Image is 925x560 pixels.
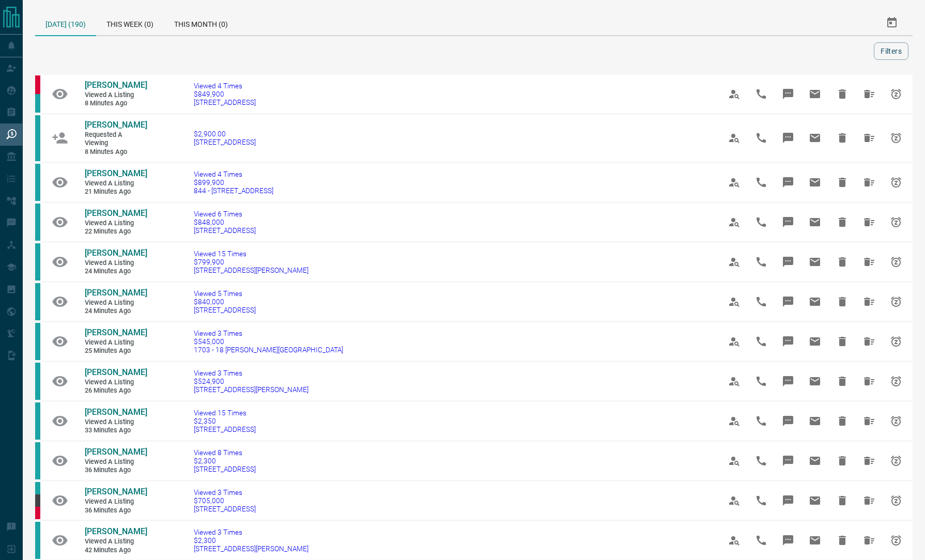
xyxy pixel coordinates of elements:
span: Snooze [884,329,908,354]
span: Snooze [884,488,908,513]
span: 844 - [STREET_ADDRESS] [194,186,273,195]
span: Hide All from Azar Alamdari [857,289,882,314]
a: Viewed 15 Times$2,350[STREET_ADDRESS] [194,409,256,433]
span: [PERSON_NAME] [85,447,147,457]
span: [STREET_ADDRESS] [194,98,256,106]
span: Snooze [884,409,908,433]
a: [PERSON_NAME] [85,248,147,259]
span: View Profile [722,488,747,513]
span: Email [803,250,827,274]
span: Hide All from Azar Alamdari [857,170,882,195]
a: Viewed 3 Times$524,900[STREET_ADDRESS][PERSON_NAME] [194,369,309,394]
span: Call [749,170,774,195]
span: Snooze [884,210,908,235]
span: Hide [830,528,855,553]
span: Hide [830,448,855,473]
span: Viewed 15 Times [194,250,309,258]
span: Hide [830,369,855,394]
span: 22 minutes ago [85,227,147,236]
div: [DATE] (190) [35,10,96,36]
span: Email [803,210,827,235]
span: Email [803,82,827,106]
span: $2,350 [194,417,256,425]
span: Call [749,210,774,235]
span: Message [776,250,800,274]
span: Requested a Viewing [85,131,147,148]
span: 24 minutes ago [85,267,147,276]
span: Message [776,528,800,553]
span: Snooze [884,448,908,473]
span: Hide All from Heather Atiyah [857,250,882,274]
span: Email [803,488,827,513]
span: View Profile [722,369,747,394]
span: Snooze [884,250,908,274]
span: Call [749,488,774,513]
span: [PERSON_NAME] [85,407,147,417]
div: condos.ca [35,363,40,400]
span: 42 minutes ago [85,546,147,555]
span: Viewed 15 Times [194,409,256,417]
span: Viewed a Listing [85,458,147,466]
span: 1703 - 18 [PERSON_NAME][GEOGRAPHIC_DATA] [194,346,343,354]
span: [PERSON_NAME] [85,487,147,496]
span: Viewed a Listing [85,179,147,188]
span: View Profile [722,448,747,473]
span: Email [803,448,827,473]
a: [PERSON_NAME] [85,168,147,179]
span: Message [776,448,800,473]
span: Hide All from Husna Sari [857,448,882,473]
span: Call [749,329,774,354]
span: [PERSON_NAME] [85,248,147,258]
span: Call [749,250,774,274]
span: Call [749,289,774,314]
a: [PERSON_NAME] [85,367,147,378]
span: $2,900.00 [194,130,256,138]
span: Message [776,329,800,354]
span: Viewed 3 Times [194,488,256,496]
a: Viewed 15 Times$799,900[STREET_ADDRESS][PERSON_NAME] [194,250,309,274]
div: condos.ca [35,243,40,281]
span: Viewed 6 Times [194,210,256,218]
div: condos.ca [35,204,40,241]
a: Viewed 6 Times$848,000[STREET_ADDRESS] [194,210,256,235]
a: Viewed 3 Times$2,300[STREET_ADDRESS][PERSON_NAME] [194,528,309,553]
span: Viewed 4 Times [194,82,256,90]
span: Hide All from Husna Sari [857,409,882,433]
a: [PERSON_NAME] [85,120,147,131]
span: Hide [830,488,855,513]
a: [PERSON_NAME] [85,288,147,299]
a: Viewed 3 Times$705,000[STREET_ADDRESS] [194,488,256,513]
span: Call [749,126,774,150]
span: Viewed a Listing [85,378,147,387]
span: Message [776,170,800,195]
span: [PERSON_NAME] [85,208,147,218]
span: Viewed 8 Times [194,448,256,457]
div: mrloft.ca [35,494,40,507]
span: Hide All from Donna Zaza [857,82,882,106]
span: [STREET_ADDRESS][PERSON_NAME] [194,266,309,274]
span: Viewed 4 Times [194,170,273,178]
button: Filters [874,42,908,60]
span: View Profile [722,210,747,235]
span: Call [749,409,774,433]
span: [PERSON_NAME] [85,328,147,337]
span: Hide All from Preeti Choudhari [857,329,882,354]
span: Hide All from Azar Alamdari [857,210,882,235]
a: [PERSON_NAME] [85,487,147,497]
span: Email [803,369,827,394]
span: Viewed a Listing [85,299,147,307]
span: Hide [830,409,855,433]
span: Snooze [884,82,908,106]
a: [PERSON_NAME] [85,80,147,91]
span: View Profile [722,250,747,274]
a: Viewed 3 Times$545,0001703 - 18 [PERSON_NAME][GEOGRAPHIC_DATA] [194,329,343,354]
span: Email [803,170,827,195]
span: Email [803,528,827,553]
a: [PERSON_NAME] [85,526,147,537]
a: $2,900.00[STREET_ADDRESS] [194,130,256,146]
span: [STREET_ADDRESS][PERSON_NAME] [194,385,309,394]
span: Message [776,289,800,314]
div: condos.ca [35,164,40,201]
span: Hide [830,289,855,314]
div: This Week (0) [96,10,164,35]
